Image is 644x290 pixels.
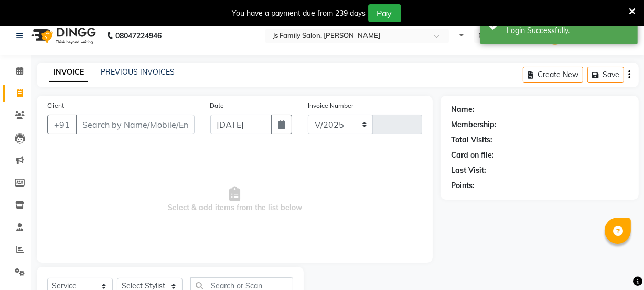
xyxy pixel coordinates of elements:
[507,25,630,36] div: Login Successfully.
[451,134,492,146] div: Total Visits:
[232,8,366,19] div: You have a payment due from 239 days
[587,67,624,83] button: Save
[49,63,88,82] a: INVOICE
[451,104,475,115] div: Name:
[47,101,64,110] label: Client
[451,180,475,191] div: Points:
[451,150,494,161] div: Card on file:
[101,67,175,77] a: PREVIOUS INVOICES
[27,21,99,50] img: logo
[368,4,401,22] button: Pay
[308,101,353,110] label: Invoice Number
[115,21,162,50] b: 08047224946
[76,115,195,134] input: Search by Name/Mobile/Email/Code
[210,101,224,110] label: Date
[451,165,486,176] div: Last Visit:
[523,67,583,83] button: Create New
[47,147,422,252] span: Select & add items from the list below
[451,119,497,130] div: Membership:
[47,115,77,134] button: +91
